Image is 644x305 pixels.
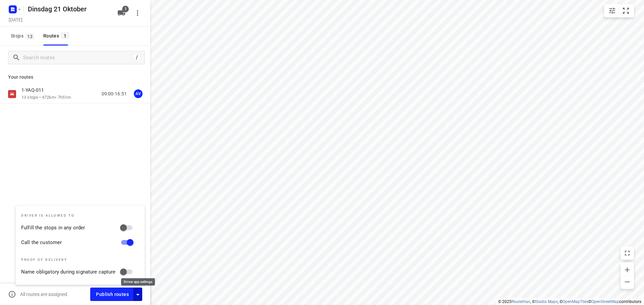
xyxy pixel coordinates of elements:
[6,16,25,23] h5: Project date
[21,258,137,262] p: Proof of delivery
[21,94,71,101] p: 13 stops • 472km • 7h51m
[498,299,641,304] li: © 2025 , © , © © contributors
[605,4,619,17] button: Map settings
[21,268,116,276] label: Name obligatory during signature capture
[562,299,588,304] a: OpenMapTiles
[122,6,129,12] span: 1
[61,32,69,39] span: 1
[25,4,112,14] h5: Rename
[115,6,128,20] button: 1
[131,87,145,100] button: AV
[131,6,144,20] button: More
[21,87,48,93] p: 1-YAQ-011
[23,53,133,63] input: Search routes
[43,32,71,40] div: Routes
[20,292,68,297] p: All routes are assigned.
[102,90,127,97] p: 09:00-16:51
[25,33,35,40] span: 13
[535,299,558,304] a: Stadia Maps
[96,290,129,299] span: Publish routes
[11,32,37,40] span: Stops
[604,4,634,17] div: small contained button group
[21,224,85,232] label: Fulfill the stops in any order
[21,239,62,246] label: Call the customer
[512,299,530,304] a: Routetitan
[134,89,143,98] div: AV
[90,288,134,301] button: Publish routes
[591,299,619,304] a: OpenStreetMap
[21,214,137,218] p: Driver is allowed to
[8,74,142,81] p: Your routes
[133,54,141,61] div: /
